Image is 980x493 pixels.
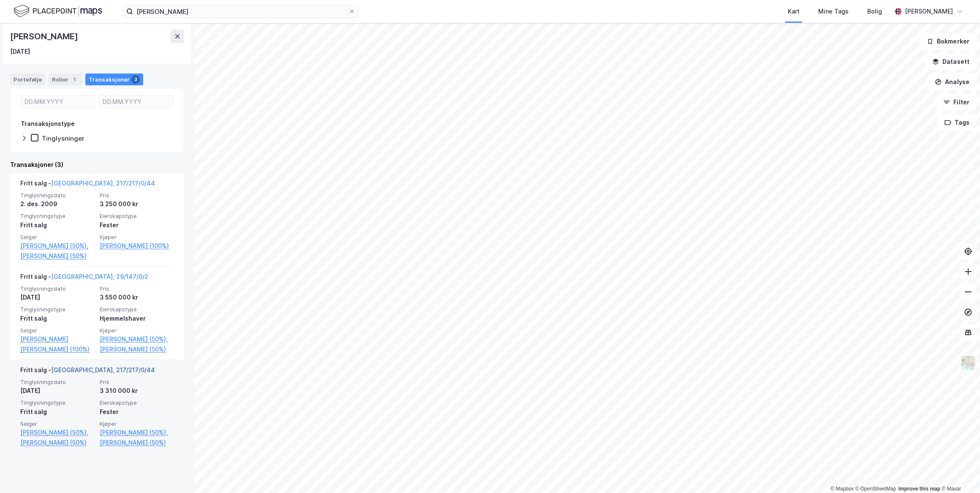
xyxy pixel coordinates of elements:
[100,428,174,438] a: [PERSON_NAME] (50%),
[830,486,854,492] a: Mapbox
[20,386,95,396] div: [DATE]
[20,212,95,220] span: Tinglysningstype
[100,313,174,324] div: Hjemmelshaver
[100,192,174,199] span: Pris
[818,6,849,16] div: Mine Tags
[925,53,977,70] button: Datasett
[99,95,173,108] input: DD.MM.YYYY
[936,94,977,111] button: Filter
[20,272,148,285] div: Fritt salg -
[20,407,95,417] div: Fritt salg
[960,355,976,371] img: Z
[100,420,174,428] span: Kjøper
[21,119,75,129] div: Transaksjonstype
[49,74,82,85] div: Roller
[905,6,953,16] div: [PERSON_NAME]
[20,234,95,241] span: Selger
[20,365,155,379] div: Fritt salg -
[100,399,174,406] span: Eierskapstype
[20,285,95,292] span: Tinglysningsdato
[100,241,174,251] a: [PERSON_NAME] (100%)
[85,74,143,85] div: Transaksjoner
[937,114,977,131] button: Tags
[20,241,95,251] a: [PERSON_NAME] (50%),
[20,292,95,302] div: [DATE]
[100,407,174,417] div: Fester
[100,292,174,302] div: 3 550 000 kr
[100,438,174,448] a: [PERSON_NAME] (50%)
[100,327,174,334] span: Kjøper
[20,420,95,428] span: Selger
[855,486,896,492] a: OpenStreetMap
[20,313,95,324] div: Fritt salg
[20,178,155,192] div: Fritt salg -
[100,344,174,354] a: [PERSON_NAME] (50%)
[20,220,95,230] div: Fritt salg
[100,212,174,220] span: Eierskapstype
[928,74,977,90] button: Analyse
[100,306,174,313] span: Eierskapstype
[100,285,174,292] span: Pris
[938,452,980,493] div: Kontrollprogram for chat
[100,234,174,241] span: Kjøper
[20,379,95,386] span: Tinglysningsdato
[42,134,84,142] div: Tinglysninger
[898,486,940,492] a: Improve this map
[131,75,140,84] div: 3
[10,46,30,57] div: [DATE]
[100,199,174,209] div: 3 250 000 kr
[938,452,980,493] iframe: Chat Widget
[100,334,174,344] a: [PERSON_NAME] (50%),
[51,180,155,187] a: [GEOGRAPHIC_DATA], 217/217/0/44
[867,6,882,16] div: Bolig
[20,438,95,448] a: [PERSON_NAME] (50%)
[20,199,95,209] div: 2. des. 2009
[20,192,95,199] span: Tinglysningsdato
[10,74,45,85] div: Portefølje
[70,75,79,84] div: 1
[788,6,800,16] div: Kart
[133,5,348,18] input: Søk på adresse, matrikkel, gårdeiere, leietakere eller personer
[10,160,184,170] div: Transaksjoner (3)
[920,33,977,50] button: Bokmerker
[51,366,155,373] a: [GEOGRAPHIC_DATA], 217/217/0/44
[10,30,79,43] div: [PERSON_NAME]
[20,306,95,313] span: Tinglysningstype
[20,428,95,438] a: [PERSON_NAME] (50%),
[20,399,95,406] span: Tinglysningstype
[20,334,95,354] a: [PERSON_NAME] [PERSON_NAME] (100%)
[21,95,95,108] input: DD.MM.YYYY
[100,386,174,396] div: 3 310 000 kr
[20,251,95,261] a: [PERSON_NAME] (50%)
[14,4,102,19] img: logo.f888ab2527a4732fd821a326f86c7f29.svg
[20,327,95,334] span: Selger
[100,379,174,386] span: Pris
[51,273,148,280] a: [GEOGRAPHIC_DATA], 29/147/0/2
[100,220,174,230] div: Fester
